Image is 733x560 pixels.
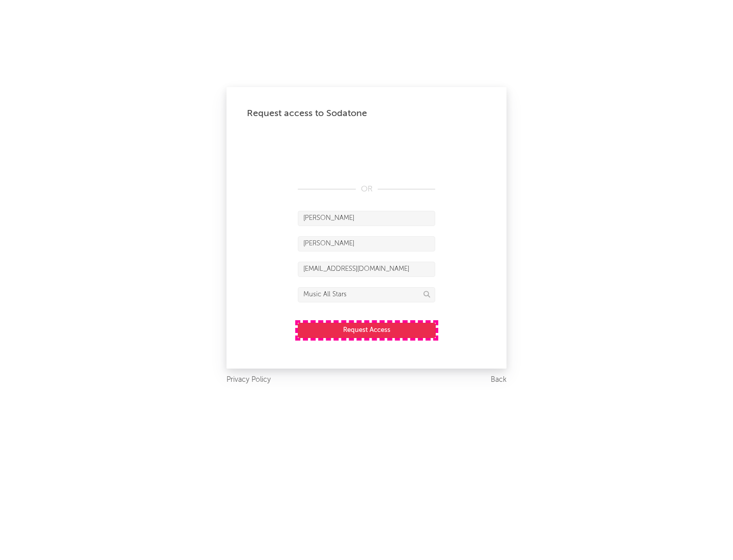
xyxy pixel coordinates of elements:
a: Privacy Policy [227,374,271,386]
div: OR [298,183,435,195]
a: Back [491,374,506,386]
input: First Name [298,211,435,226]
button: Request Access [298,323,436,338]
div: Request access to Sodatone [247,107,486,120]
input: Last Name [298,236,435,251]
input: Division [298,287,435,302]
input: Email [298,262,435,277]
